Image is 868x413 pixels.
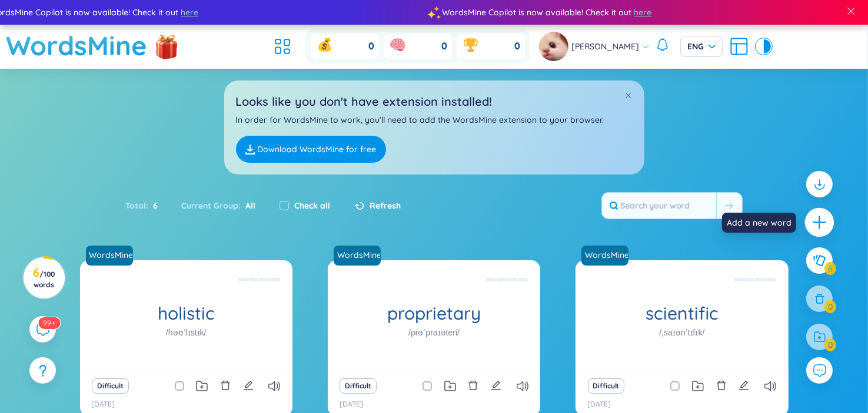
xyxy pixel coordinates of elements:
[220,380,231,391] span: delete
[220,378,231,394] button: delete
[170,193,268,218] div: Current Group :
[31,268,57,289] h3: 6
[6,25,147,66] a: WordsMine
[602,193,716,219] input: Search your word
[441,40,447,53] span: 0
[687,41,716,52] span: ENG
[126,193,170,218] div: Total :
[368,40,374,53] span: 0
[468,380,478,391] span: delete
[588,378,625,394] button: Difficult
[491,378,501,394] button: edit
[92,378,129,394] button: Difficult
[581,246,633,266] a: WordsMine
[243,378,254,394] button: edit
[722,213,796,233] div: Add a new word
[587,399,611,410] p: [DATE]
[491,380,501,391] span: edit
[236,136,386,163] a: Download WordsMine for free
[576,303,788,324] h1: scientific
[80,303,292,324] h1: holistic
[241,200,256,211] span: All
[38,317,60,329] sup: 577
[659,326,704,339] h1: /ˌsaɪənˈtɪfɪk/
[334,246,385,266] a: WordsMine
[571,40,639,53] span: [PERSON_NAME]
[332,249,382,261] a: WordsMine
[370,199,401,212] span: Refresh
[514,40,520,53] span: 0
[408,326,460,339] h1: /prəˈpraɪəteri/
[92,399,115,410] p: [DATE]
[603,6,621,19] span: here
[85,249,134,261] a: WordsMine
[580,249,630,261] a: WordsMine
[539,32,568,61] img: avatar
[340,378,377,394] button: Difficult
[150,6,168,19] span: here
[739,378,749,394] button: edit
[149,199,158,212] span: 6
[243,380,254,391] span: edit
[403,6,856,19] div: WordsMine Copilot is now available! Check it out
[716,378,727,394] button: delete
[34,270,55,289] span: / 100 words
[86,246,138,266] a: WordsMine
[236,113,633,126] p: In order for WordsMine to work, you'll need to add the WordsMine extension to your browser.
[236,92,633,110] h2: Looks like you don't have extension installed!
[155,29,178,64] img: flashSalesIcon.a7f4f837.png
[328,303,540,324] h1: proprietary
[295,199,331,212] label: Check all
[739,380,749,391] span: edit
[468,378,478,394] button: delete
[166,326,207,339] h1: /həʊˈlɪstɪk/
[716,380,727,391] span: delete
[539,32,571,61] a: avatar
[812,214,828,231] span: plus
[340,399,363,410] p: [DATE]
